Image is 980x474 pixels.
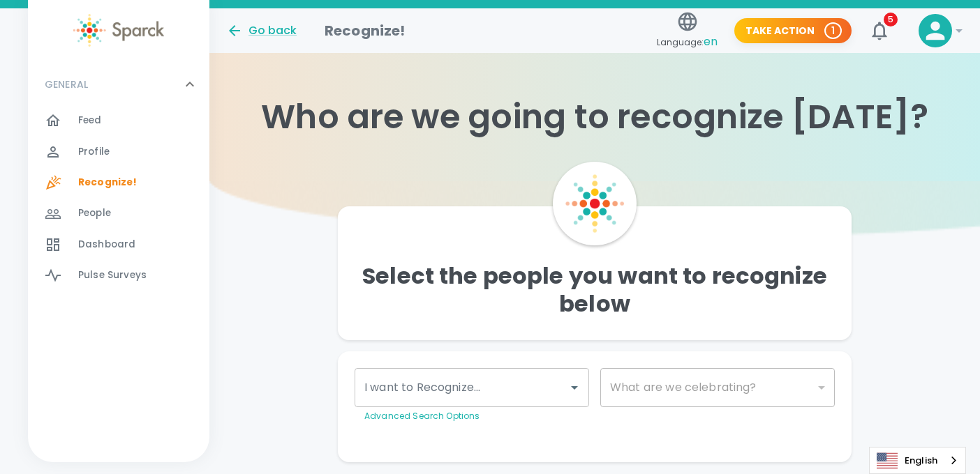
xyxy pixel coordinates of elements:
[28,14,209,47] a: Sparck logo
[78,238,135,252] span: Dashboard
[226,22,297,39] button: Go back
[28,105,209,296] div: GENERAL
[364,410,480,422] a: Advanced Search Options
[704,33,718,49] span: en
[78,176,138,190] span: Recognize!
[565,378,584,397] button: Open
[28,105,209,136] a: Feed
[73,14,164,47] img: Sparck logo
[78,268,147,282] span: Pulse Surveys
[657,33,718,52] span: Language:
[734,18,852,44] button: Take Action 1
[869,447,966,474] div: Language
[78,145,110,159] span: Profile
[349,262,840,318] h4: Select the people you want to recognize below
[884,13,898,26] span: 5
[28,167,209,198] a: Recognize!
[863,14,896,47] button: 5
[28,137,209,167] a: Profile
[565,174,624,233] img: Sparck Logo
[28,63,209,105] div: GENERAL
[28,198,209,229] a: People
[869,447,966,474] aside: Language selected: English
[45,77,88,91] p: GENERAL
[325,20,406,42] h1: Recognize!
[209,98,980,137] h1: Who are we going to recognize [DATE]?
[28,260,209,291] a: Pulse Surveys
[831,24,835,38] p: 1
[78,206,111,220] span: People
[28,229,209,260] a: Dashboard
[78,114,102,128] span: Feed
[651,6,723,56] button: Language:en
[870,448,965,473] a: English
